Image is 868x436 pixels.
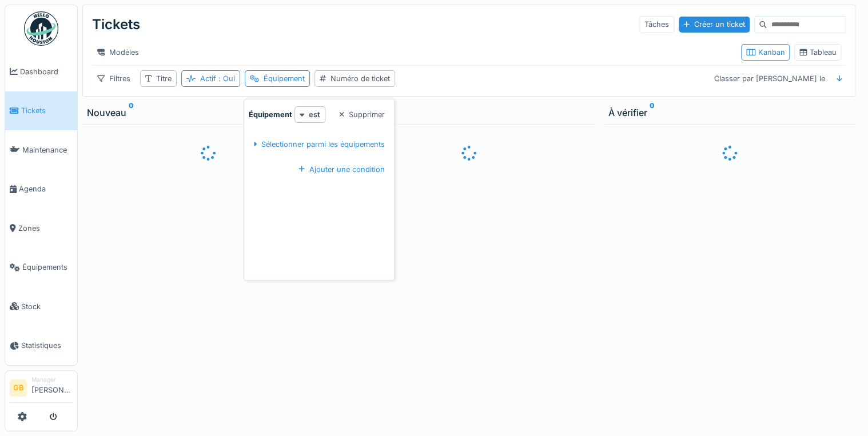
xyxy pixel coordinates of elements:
[348,106,590,119] div: En cours
[799,47,836,58] div: Tableau
[200,73,235,84] div: Actif
[22,262,73,273] span: Équipements
[309,109,320,120] strong: est
[331,73,390,84] div: Numéro de ticket
[18,223,73,234] span: Zones
[156,73,172,84] div: Titre
[335,107,390,122] div: Supprimer
[294,162,389,177] div: Ajouter une condition
[10,379,27,397] li: GB
[639,16,674,33] div: Tâches
[31,375,73,384] div: Manager
[19,183,73,194] span: Agenda
[746,47,785,58] div: Kanban
[709,70,830,87] div: Classer par [PERSON_NAME] le
[21,301,73,312] span: Stock
[92,44,144,61] div: Modèles
[679,17,750,32] div: Créer un ticket
[21,340,73,351] span: Statistiques
[22,145,73,155] span: Maintenance
[21,105,73,116] span: Tickets
[216,74,235,83] span: : Oui
[20,66,73,77] span: Dashboard
[31,375,73,400] li: [PERSON_NAME]
[249,109,292,120] strong: Équipement
[608,106,851,119] div: À vérifier
[249,137,389,152] div: Sélectionner parmi les équipements
[92,10,140,39] div: Tickets
[24,11,58,46] img: Badge_color-CXgf-gQk.svg
[92,70,136,87] div: Filtres
[650,106,655,119] sup: 0
[129,106,134,119] sup: 0
[87,106,329,119] div: Nouveau
[264,73,305,84] div: Équipement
